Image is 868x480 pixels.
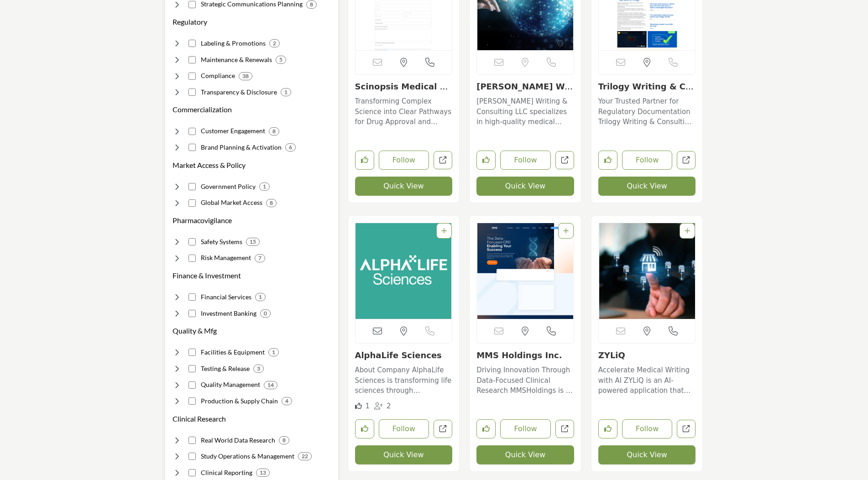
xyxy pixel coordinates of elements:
[677,151,695,170] a: Open trilogy-writing-consulting in new tab
[201,143,282,152] h4: Brand Planning & Activation: Developing and executing commercial launch strategies.
[188,397,196,405] input: Select Production & Supply Chain checkbox
[598,419,617,438] button: Like listing
[355,94,453,127] a: Transforming Complex Science into Clear Pathways for Drug Approval and Market Success This compan...
[476,96,574,127] p: [PERSON_NAME] Writing & Consulting LLC specializes in high-quality medical writing services tailo...
[188,255,196,262] input: Select Risk Management checkbox
[306,0,317,9] div: 8 Results For Strategic Communications Planning
[598,177,696,196] button: Quick View
[598,96,696,127] p: Your Trusted Partner for Regulatory Documentation Trilogy Writing & Consulting is a leading medic...
[173,325,217,336] button: Quality & Mfg
[598,350,696,360] h3: ZYLiQ
[379,419,429,438] button: Follow
[434,151,452,170] a: Open scinopsis-medical-writing in new tab
[476,365,574,396] p: Driving Innovation Through Data-Focused Clinical Research MMSHoldings is a leading global clinica...
[355,350,453,360] h3: AlphaLife Sciences
[272,128,276,135] b: 8
[201,309,256,318] h4: Investment Banking: Providing deal structuring and financing advisory services.
[260,309,271,318] div: 0 Results For Investment Banking
[260,470,266,476] b: 13
[273,40,276,47] b: 2
[476,419,496,438] button: Like listing
[173,413,226,424] h3: Clinical Research
[173,104,232,115] button: Commercialization
[239,72,252,80] div: 38 Results For Compliance
[188,56,196,63] input: Select Maintenance & Renewals checkbox
[555,420,574,438] a: Open mms-holdings-inc in new tab
[279,57,282,63] b: 5
[555,151,574,170] a: Open eldridge in new tab
[201,436,275,445] h4: Real World Data Research: Deriving insights from analyzing real-world data.
[188,238,196,245] input: Select Safety Systems checkbox
[258,255,261,261] b: 7
[253,365,264,373] div: 3 Results For Testing & Release
[355,363,453,396] a: About Company AlphaLife Sciences is transforming life sciences through AuroraPrime, our premier A...
[266,199,277,207] div: 8 Results For Global Market Access
[188,437,196,444] input: Select Real World Data Research checkbox
[188,183,196,190] input: Select Government Policy checkbox
[263,183,266,190] b: 1
[246,238,260,246] div: 15 Results For Safety Systems
[188,128,196,135] input: Select Customer Engagement checkbox
[201,71,235,80] h4: Compliance: Local and global regulatory compliance.
[298,452,312,460] div: 22 Results For Study Operations & Management
[355,350,442,360] a: AlphaLife Sciences
[355,96,453,127] p: Transforming Complex Science into Clear Pathways for Drug Approval and Market Success This compan...
[188,40,196,47] input: Select Labeling & Promotions checkbox
[310,1,313,8] b: 8
[269,39,280,47] div: 2 Results For Labeling & Promotions
[282,437,286,443] b: 8
[365,402,370,410] span: 1
[201,237,242,246] h4: Safety Systems: Collecting, processing and analyzing safety data.
[476,350,574,360] h3: MMS Holdings Inc.
[268,348,279,356] div: 1 Results For Facilities & Equipment
[173,215,232,226] button: Pharmacovigilance
[355,82,449,101] a: Scinopsis Medical Wr...
[289,144,292,151] b: 6
[476,151,496,170] button: Like listing
[201,380,260,389] h4: Quality Management: Governance ensuring adherence to quality guidelines.
[201,348,265,357] h4: Facilities & Equipment: Maintaining physical plants and machine operations.
[563,227,569,235] a: Add To List
[379,151,429,170] button: Follow
[201,39,266,48] h4: Labeling & Promotions: Determining safe product use specifications and claims.
[188,365,196,372] input: Select Testing & Release checkbox
[276,56,286,64] div: 5 Results For Maintenance & Renewals
[302,453,308,459] b: 22
[188,349,196,356] input: Select Facilities & Equipment checkbox
[255,293,266,301] div: 1 Results For Financial Services
[201,88,277,97] h4: Transparency & Disclosure: Transparency & Disclosure
[285,398,288,404] b: 4
[598,445,696,464] button: Quick View
[282,397,292,405] div: 4 Results For Production & Supply Chain
[188,469,196,476] input: Select Clinical Reporting checkbox
[173,270,241,281] button: Finance & Investment
[355,151,374,170] button: Like listing
[476,94,574,127] a: [PERSON_NAME] Writing & Consulting LLC specializes in high-quality medical writing services tailo...
[356,223,452,319] a: Open Listing in new tab
[201,364,250,373] h4: Testing & Release: Analyzing acceptability of materials, stability and final drug product batches.
[476,350,562,360] a: MMS Holdings Inc.
[188,453,196,460] input: Select Study Operations & Management checkbox
[355,445,453,464] button: Quick View
[255,254,265,262] div: 7 Results For Risk Management
[201,126,265,136] h4: Customer Engagement: Understanding and optimizing patient experience across channels.
[267,382,274,388] b: 14
[188,1,196,8] input: Select Strategic Communications Planning checkbox
[476,445,574,464] button: Quick View
[355,177,453,196] button: Quick View
[599,223,695,319] img: ZYLiQ
[269,127,279,136] div: 8 Results For Customer Engagement
[598,94,696,127] a: Your Trusted Partner for Regulatory Documentation Trilogy Writing & Consulting is a leading medic...
[622,151,673,170] button: Follow
[242,73,249,79] b: 38
[500,151,551,170] button: Follow
[356,223,452,319] img: AlphaLife Sciences
[598,365,696,396] p: Accelerate Medical Writing with AI ZYLiQ is an AI-powered application that automates clinical stu...
[677,420,695,438] a: Open zyliq in new tab
[188,310,196,317] input: Select Investment Banking checkbox
[201,55,272,64] h4: Maintenance & Renewals: Maintaining marketing authorizations and safety reporting.
[201,182,256,191] h4: Government Policy: Monitoring and influencing drug-related public policy.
